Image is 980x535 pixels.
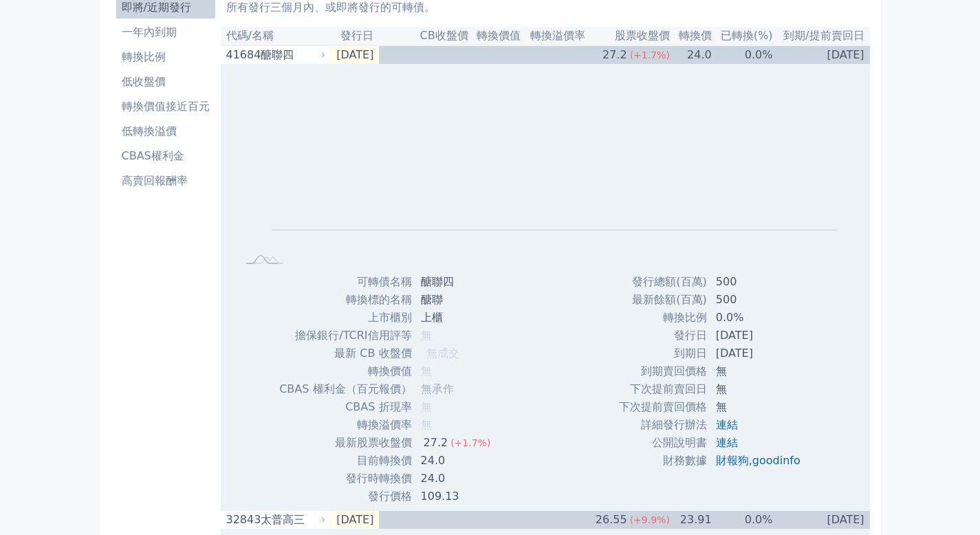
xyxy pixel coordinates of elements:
[618,345,708,362] td: 到期日
[279,488,412,505] td: 發行價格
[712,27,774,45] th: 已轉換(%)
[421,435,451,451] div: 27.2
[708,380,812,398] td: 無
[618,380,708,398] td: 下次提前賣回日
[618,416,708,434] td: 詳細發行辦法
[618,291,708,309] td: 最新餘額(百萬)
[279,380,412,398] td: CBAS 權利金（百元報價）
[435,48,468,61] span: 無成交
[279,362,412,380] td: 轉換價值
[116,170,215,192] a: 高賣回報酬率
[712,45,774,64] td: 0.0%
[279,416,412,434] td: 轉換溢價率
[261,47,323,63] div: 醣聯四
[279,470,412,488] td: 發行時轉換價
[116,21,215,43] a: 一年內到期
[413,488,502,505] td: 109.13
[752,454,801,467] a: goodinfo
[450,437,490,448] span: (+1.7%)
[911,469,980,535] div: 聊天小工具
[261,512,323,528] div: 太普高三
[712,511,774,529] td: 0.0%
[708,291,812,309] td: 500
[226,512,257,528] div: 32843
[421,382,454,395] span: 無承作
[618,434,708,452] td: 公開說明書
[510,513,521,526] span: 無
[413,309,502,327] td: 上櫃
[618,327,708,345] td: 發行日
[671,511,712,529] td: 23.91
[593,512,630,528] div: 26.55
[221,27,329,45] th: 代碼/名稱
[716,436,738,449] a: 連結
[116,145,215,167] a: CBAS權利金
[716,454,749,467] a: 財報狗
[116,173,215,189] li: 高賣回報酬率
[379,27,468,45] th: CB收盤價
[708,452,812,470] td: ,
[671,45,712,64] td: 24.0
[574,513,585,526] span: 無
[116,123,215,140] li: 低轉換溢價
[911,469,980,535] iframe: Chat Widget
[600,47,630,63] div: 27.2
[279,452,412,470] td: 目前轉換價
[116,148,215,164] li: CBAS權利金
[630,514,670,525] span: (+9.9%)
[510,48,521,61] span: 無
[708,273,812,291] td: 500
[279,273,412,291] td: 可轉債名稱
[618,273,708,291] td: 發行總額(百萬)
[421,418,432,431] span: 無
[259,85,837,249] g: Chart
[708,362,812,380] td: 無
[618,309,708,327] td: 轉換比例
[586,27,671,45] th: 股票收盤價
[574,48,585,61] span: 無
[279,345,412,362] td: 最新 CB 收盤價
[671,27,712,45] th: 轉換價
[708,327,812,345] td: [DATE]
[279,291,412,309] td: 轉換標的名稱
[116,96,215,118] a: 轉換價值接近百元
[329,27,380,45] th: 發行日
[116,24,215,41] li: 一年內到期
[279,309,412,327] td: 上市櫃別
[708,309,812,327] td: 0.0%
[421,329,432,342] span: 無
[630,50,670,61] span: (+1.7%)
[116,49,215,65] li: 轉換比例
[708,345,812,362] td: [DATE]
[421,364,432,378] span: 無
[774,45,870,64] td: [DATE]
[279,434,412,452] td: 最新股票收盤價
[329,45,380,64] td: [DATE]
[618,452,708,470] td: 財務數據
[774,511,870,529] td: [DATE]
[469,27,522,45] th: 轉換價值
[426,347,459,360] span: 無成交
[279,398,412,416] td: CBAS 折現率
[116,74,215,90] li: 低收盤價
[774,27,870,45] th: 到期/提前賣回日
[413,291,502,309] td: 醣聯
[413,470,502,488] td: 24.0
[421,400,432,413] span: 無
[618,362,708,380] td: 到期賣回價格
[329,511,380,529] td: [DATE]
[618,398,708,416] td: 下次提前賣回價格
[521,27,585,45] th: 轉換溢價率
[716,418,738,431] a: 連結
[279,327,412,345] td: 擔保銀行/TCRI信用評等
[116,98,215,115] li: 轉換價值接近百元
[116,120,215,142] a: 低轉換溢價
[116,71,215,93] a: 低收盤價
[226,47,257,63] div: 41684
[413,452,502,470] td: 24.0
[413,273,502,291] td: 醣聯四
[708,398,812,416] td: 無
[435,513,468,526] span: 無成交
[116,46,215,68] a: 轉換比例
